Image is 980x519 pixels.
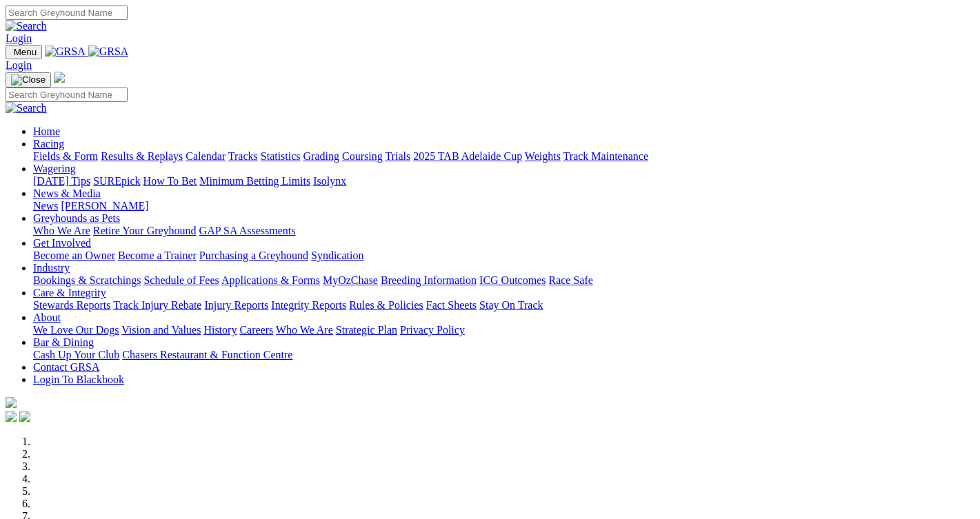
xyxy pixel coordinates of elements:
[45,45,86,58] img: GRSA
[199,250,308,261] a: Purchasing a Greyhound
[276,324,333,336] a: Who We Are
[271,299,346,311] a: Integrity Reports
[93,225,197,236] a: Retire Your Greyhound
[33,150,98,162] a: Fields & Form
[6,88,128,102] input: Search
[33,250,974,262] div: Get Involved
[33,175,974,187] div: Wagering
[33,274,974,287] div: Industry
[61,200,148,212] a: [PERSON_NAME]
[203,324,237,336] a: History
[93,175,140,187] a: SUREpick
[426,299,477,311] a: Fact Sheets
[311,250,363,261] a: Syndication
[33,138,64,150] a: Racing
[33,200,58,212] a: News
[118,250,197,261] a: Become a Trainer
[122,349,292,360] a: Chasers Restaurant & Function Centre
[221,274,320,286] a: Applications & Forms
[385,150,410,162] a: Trials
[143,175,197,187] a: How To Bet
[6,20,47,32] img: Search
[6,45,42,59] button: Toggle navigation
[479,299,543,311] a: Stay On Track
[33,336,94,348] a: Bar & Dining
[563,150,648,162] a: Track Maintenance
[204,299,268,311] a: Injury Reports
[323,274,378,286] a: MyOzChase
[121,324,201,336] a: Vision and Values
[342,150,383,162] a: Coursing
[199,175,310,187] a: Minimum Betting Limits
[33,212,120,224] a: Greyhounds as Pets
[33,324,119,336] a: We Love Our Dogs
[33,312,61,323] a: About
[33,187,101,199] a: News & Media
[6,102,47,114] img: Search
[33,225,90,236] a: Who We Are
[413,150,522,162] a: 2025 TAB Adelaide Cup
[33,175,90,187] a: [DATE] Tips
[33,299,110,311] a: Stewards Reports
[11,74,46,85] img: Close
[33,349,119,360] a: Cash Up Your Club
[6,411,17,422] img: facebook.svg
[400,324,465,336] a: Privacy Policy
[33,287,106,298] a: Care & Integrity
[548,274,592,286] a: Race Safe
[33,225,974,237] div: Greyhounds as Pets
[6,59,32,71] a: Login
[313,175,346,187] a: Isolynx
[88,45,129,58] img: GRSA
[19,411,30,422] img: twitter.svg
[33,324,974,336] div: About
[33,125,60,137] a: Home
[33,349,974,361] div: Bar & Dining
[33,299,974,312] div: Care & Integrity
[239,324,273,336] a: Careers
[14,47,37,57] span: Menu
[186,150,226,162] a: Calendar
[6,32,32,44] a: Login
[113,299,201,311] a: Track Injury Rebate
[33,250,115,261] a: Become an Owner
[6,6,128,20] input: Search
[33,262,70,274] a: Industry
[525,150,561,162] a: Weights
[479,274,546,286] a: ICG Outcomes
[33,150,974,163] div: Racing
[349,299,423,311] a: Rules & Policies
[303,150,339,162] a: Grading
[381,274,477,286] a: Breeding Information
[33,200,974,212] div: News & Media
[33,237,91,249] a: Get Involved
[54,72,65,83] img: logo-grsa-white.png
[101,150,183,162] a: Results & Replays
[33,163,76,174] a: Wagering
[33,361,99,373] a: Contact GRSA
[199,225,296,236] a: GAP SA Assessments
[6,72,51,88] button: Toggle navigation
[143,274,219,286] a: Schedule of Fees
[33,274,141,286] a: Bookings & Scratchings
[33,374,124,385] a: Login To Blackbook
[261,150,301,162] a: Statistics
[6,397,17,408] img: logo-grsa-white.png
[228,150,258,162] a: Tracks
[336,324,397,336] a: Strategic Plan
